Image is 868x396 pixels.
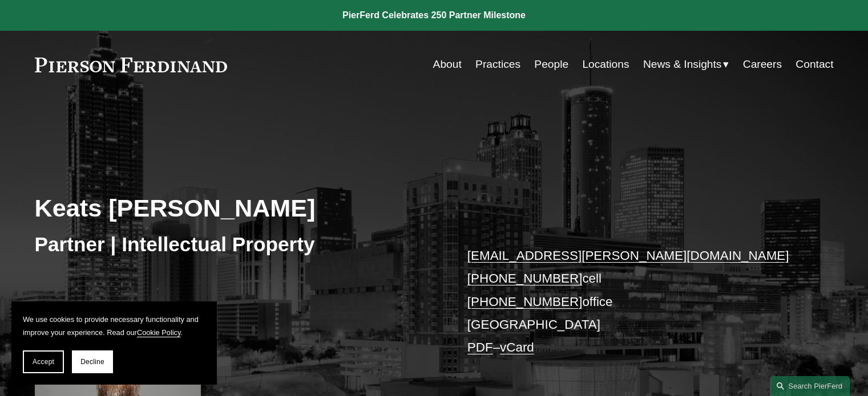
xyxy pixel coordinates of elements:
[467,244,800,360] p: cell office [GEOGRAPHIC_DATA] –
[796,54,833,75] a: Contact
[643,54,729,75] a: folder dropdown
[433,54,462,75] a: About
[33,358,54,366] span: Accept
[467,295,583,309] a: [PHONE_NUMBER]
[534,54,568,75] a: People
[743,54,782,75] a: Careers
[35,232,434,257] h3: Partner | Intellectual Property
[467,271,583,285] a: [PHONE_NUMBER]
[500,340,534,354] a: vCard
[11,301,217,385] section: Cookie banner
[137,328,181,337] a: Cookie Policy
[23,350,64,373] button: Accept
[23,313,205,339] p: We use cookies to provide necessary functionality and improve your experience. Read our .
[467,340,493,354] a: PDF
[467,248,789,263] a: [EMAIL_ADDRESS][PERSON_NAME][DOMAIN_NAME]
[770,376,850,396] a: Search this site
[72,350,113,373] button: Decline
[35,193,434,223] h2: Keats [PERSON_NAME]
[643,55,722,75] span: News & Insights
[80,358,104,366] span: Decline
[475,54,520,75] a: Practices
[582,54,629,75] a: Locations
